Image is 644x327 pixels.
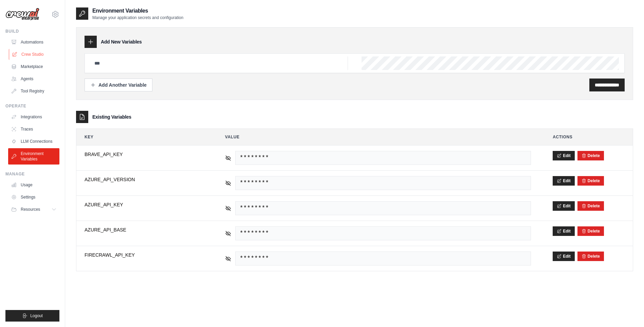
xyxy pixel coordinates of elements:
[92,7,183,15] h2: Environment Variables
[9,49,60,60] a: Crew Studio
[8,192,59,203] a: Settings
[85,176,203,183] span: AZURE_API_VERSION
[5,103,59,109] div: Operate
[30,313,43,319] span: Logout
[85,252,203,258] span: FIRECRAWL_API_KEY
[8,73,59,84] a: Agents
[8,204,59,215] button: Resources
[582,178,600,184] button: Delete
[545,129,633,145] th: Actions
[582,203,600,209] button: Delete
[92,114,131,120] h3: Existing Variables
[582,254,600,259] button: Delete
[85,79,152,91] button: Add Another Variable
[85,201,203,208] span: AZURE_API_KEY
[5,29,59,34] div: Build
[8,179,59,190] a: Usage
[8,61,59,72] a: Marketplace
[8,86,59,97] a: Tool Registry
[85,226,203,233] span: AZURE_API_BASE
[8,124,59,135] a: Traces
[5,8,39,21] img: Logo
[5,310,59,322] button: Logout
[553,252,575,261] button: Edit
[85,151,203,158] span: BRAVE_API_KEY
[553,176,575,186] button: Edit
[5,171,59,177] div: Manage
[92,15,183,20] p: Manage your application secrets and configuration
[90,82,147,88] div: Add Another Variable
[582,153,600,158] button: Delete
[553,151,575,160] button: Edit
[8,136,59,147] a: LLM Connections
[217,129,539,145] th: Value
[8,37,59,48] a: Automations
[101,38,142,45] h3: Add New Variables
[76,129,211,145] th: Key
[8,148,59,165] a: Environment Variables
[8,111,59,122] a: Integrations
[553,226,575,236] button: Edit
[553,201,575,211] button: Edit
[582,228,600,234] button: Delete
[21,207,40,212] span: Resources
